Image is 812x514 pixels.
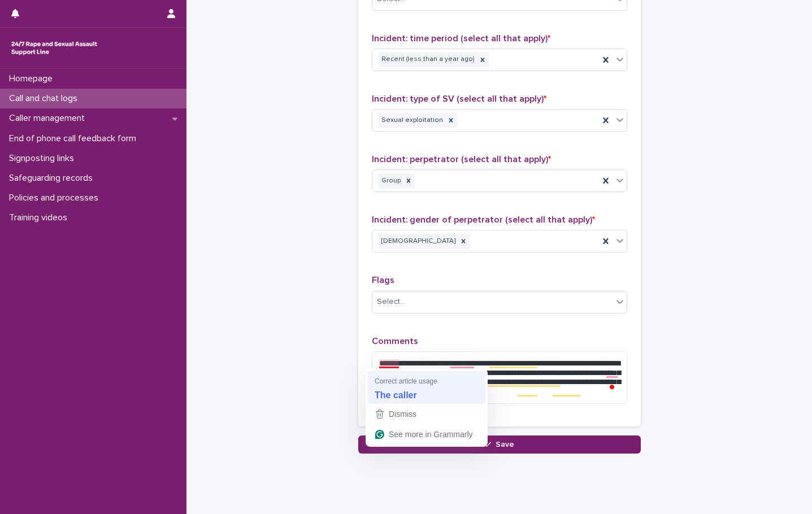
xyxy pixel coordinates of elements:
textarea: To enrich screen reader interactions, please activate Accessibility in Grammarly extension settings [372,351,627,404]
p: Signposting links [5,153,83,164]
div: Group [378,173,402,189]
button: Save [358,435,641,454]
span: Save [496,441,514,448]
img: rhQMoQhaT3yELyF149Cw [9,37,99,59]
div: Sexual exploitation [378,113,445,128]
p: Training videos [5,212,76,223]
span: Incident: time period (select all that apply) [372,34,550,43]
p: End of phone call feedback form [5,133,145,144]
p: Safeguarding records [5,173,102,184]
span: Incident: type of SV (select all that apply) [372,94,546,103]
span: Incident: gender of perpetrator (select all that apply) [372,215,595,224]
p: Caller management [5,113,94,124]
p: Homepage [5,73,62,84]
span: Flags [372,276,394,285]
span: Incident: perpetrator (select all that apply) [372,155,551,164]
p: Policies and processes [5,193,107,203]
div: [DEMOGRAPHIC_DATA] [378,234,457,249]
div: Select... [377,296,405,308]
span: Comments [372,337,418,346]
p: Call and chat logs [5,93,86,104]
div: Recent (less than a year ago) [378,52,476,67]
